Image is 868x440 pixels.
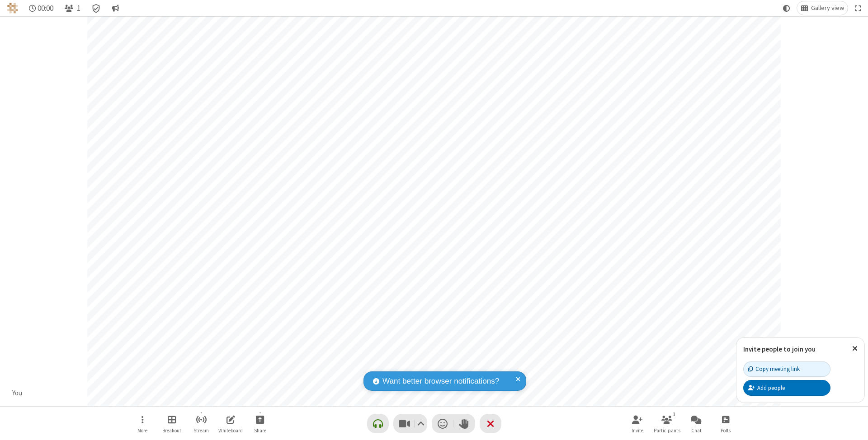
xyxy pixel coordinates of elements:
button: Connect your audio [367,414,389,433]
div: 1 [670,410,678,418]
button: Using system theme [779,1,794,15]
button: Stop video (⌘+Shift+V) [393,414,427,433]
button: Copy meeting link [743,361,830,377]
button: Fullscreen [851,1,865,15]
div: You [9,388,26,398]
button: Open chat [683,411,710,436]
button: Open participant list [61,1,84,15]
button: Manage Breakout Rooms [158,411,185,436]
span: Invite [632,428,643,433]
label: Invite people to join you [743,345,816,353]
button: Raise hand [453,414,475,433]
div: Copy meeting link [748,365,800,373]
button: Start sharing [246,411,274,436]
button: End or leave meeting [480,414,501,433]
span: Participants [654,428,680,433]
span: 1 [77,4,80,13]
span: More [137,428,147,433]
span: Stream [193,428,209,433]
span: Breakout [162,428,181,433]
button: Open menu [129,411,156,436]
button: Open shared whiteboard [217,411,244,436]
button: Close popover [845,338,864,360]
button: Invite participants (⌘+Shift+I) [624,411,651,436]
button: Video setting [415,414,427,433]
img: QA Selenium DO NOT DELETE OR CHANGE [7,3,18,14]
button: Open poll [712,411,739,436]
button: Change layout [797,1,848,15]
span: Want better browser notifications? [382,375,499,387]
button: Add people [743,380,830,395]
div: Meeting details Encryption enabled [88,1,105,15]
button: Conversation [108,1,123,15]
button: Open participant list [653,411,680,436]
button: Send a reaction [432,414,453,433]
span: 00:00 [38,4,53,13]
span: Chat [691,428,702,433]
span: Gallery view [811,5,844,12]
div: Timer [25,1,57,15]
span: Share [254,428,266,433]
button: Start streaming [188,411,215,436]
span: Polls [721,428,731,433]
span: Whiteboard [218,428,243,433]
